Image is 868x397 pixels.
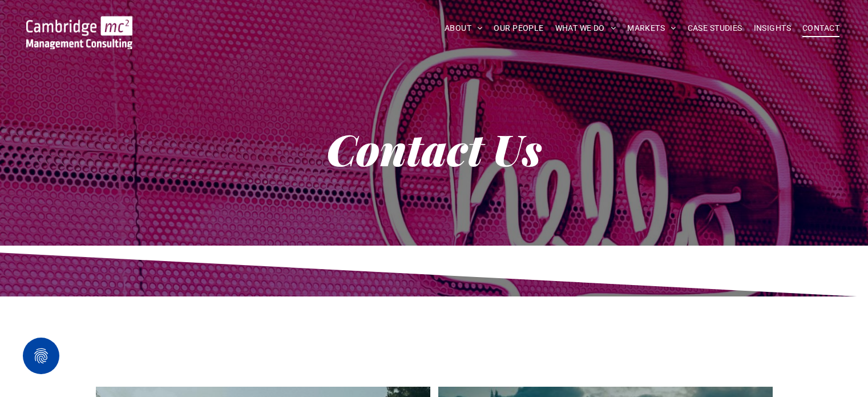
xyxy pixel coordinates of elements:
[488,19,549,37] a: OUR PEOPLE
[326,120,483,177] strong: Contact
[797,19,845,37] a: CONTACT
[439,19,488,37] a: ABOUT
[550,19,622,37] a: WHAT WE DO
[26,16,132,49] img: Go to Homepage
[492,120,542,177] strong: Us
[748,19,797,37] a: INSIGHTS
[621,19,681,37] a: MARKETS
[682,19,748,37] a: CASE STUDIES
[26,18,132,30] a: Your Business Transformed | Cambridge Management Consulting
